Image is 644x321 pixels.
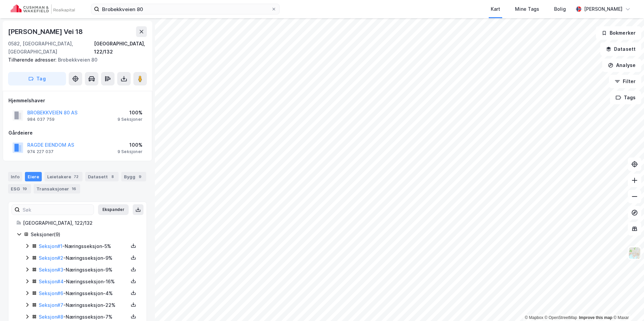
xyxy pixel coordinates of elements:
a: Seksjon#6 [39,290,63,296]
div: 9 Seksjoner [118,149,142,154]
div: Eiere [25,172,42,181]
button: Tags [610,91,641,104]
a: Seksjon#2 [39,255,63,261]
div: Transaksjoner [34,184,80,193]
div: ESG [8,184,31,193]
a: Mapbox [525,315,543,320]
div: Bolig [554,5,566,13]
div: Brobekkveien 80 [8,56,141,64]
div: - Næringsseksjon - 7% [39,313,128,321]
div: 9 Seksjoner [118,117,142,122]
div: [PERSON_NAME] Vei 18 [8,26,84,37]
button: Ekspander [98,204,129,215]
div: 100% [118,109,142,117]
a: Improve this map [579,315,612,320]
div: 984 037 759 [27,117,55,122]
iframe: Chat Widget [610,289,644,321]
div: Kart [491,5,500,13]
div: - Næringsseksjon - 9% [39,254,128,262]
div: - Næringsseksjon - 16% [39,278,128,286]
input: Søk [20,205,94,215]
div: 974 227 037 [27,149,54,154]
div: Mine Tags [515,5,539,13]
span: Tilhørende adresser: [8,57,58,63]
div: 19 [21,185,28,192]
div: 72 [72,173,80,180]
img: Z [628,247,641,259]
button: Analyse [602,59,641,72]
div: - Næringsseksjon - 4% [39,289,128,297]
img: cushman-wakefield-realkapital-logo.202ea83816669bd177139c58696a8fa1.svg [11,4,75,14]
div: Info [8,172,22,181]
a: Seksjon#8 [39,314,63,320]
a: Seksjon#7 [39,302,63,308]
a: Seksjon#1 [39,243,62,249]
a: Seksjon#3 [39,267,63,273]
div: Hjemmelshaver [8,97,147,105]
a: OpenStreetMap [545,315,577,320]
div: 16 [70,185,77,192]
a: Seksjon#4 [39,279,64,284]
div: Seksjoner ( 9 ) [31,230,138,239]
button: Bokmerker [596,26,641,40]
div: - Næringsseksjon - 22% [39,301,128,309]
div: 100% [118,141,142,149]
div: - Næringsseksjon - 9% [39,266,128,274]
div: Gårdeiere [8,129,147,137]
button: Tag [8,72,66,85]
div: [GEOGRAPHIC_DATA], 122/132 [23,219,138,227]
button: Datasett [600,42,641,56]
input: Søk på adresse, matrikkel, gårdeiere, leietakere eller personer [99,4,271,14]
div: 9 [137,173,143,180]
div: Leietakere [44,172,83,181]
div: - Næringsseksjon - 5% [39,242,128,250]
div: 0582, [GEOGRAPHIC_DATA], [GEOGRAPHIC_DATA] [8,40,94,56]
div: Datasett [85,172,119,181]
div: Kontrollprogram for chat [610,289,644,321]
div: [GEOGRAPHIC_DATA], 122/132 [94,40,147,56]
button: Filter [609,75,641,88]
div: 8 [109,173,116,180]
div: Bygg [121,172,146,181]
div: [PERSON_NAME] [584,5,622,13]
